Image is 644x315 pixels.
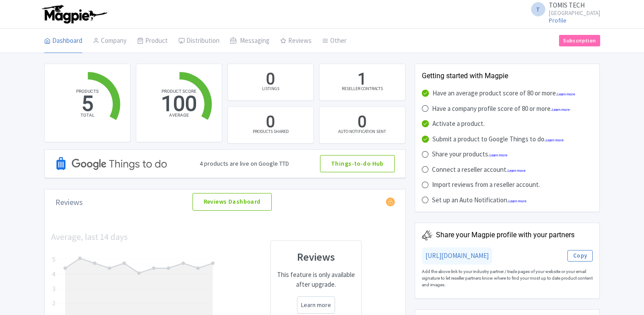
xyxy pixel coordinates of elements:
[567,250,593,262] button: Copy
[193,193,272,211] a: Reviews Dashboard
[531,2,545,16] span: T
[425,251,489,260] a: [URL][DOMAIN_NAME]
[432,149,507,159] div: Share your products.
[436,230,575,240] div: Share your Magpie profile with your partners
[490,153,507,157] a: Learn more
[44,29,82,53] a: Dashboard
[276,251,356,263] h3: Reviews
[322,29,347,53] a: Other
[266,68,275,91] div: 0
[432,180,540,190] div: Import reviews from a reseller account.
[178,29,220,53] a: Distribution
[432,195,526,205] div: Set up an Auto Notification.
[200,159,289,168] div: 4 products are live on Google TTD
[253,128,289,135] div: PRODUCTS SHARED
[549,1,585,9] span: TOMIS TECH
[432,119,485,129] div: Activate a product.
[432,134,563,144] div: Submit a product to Google Things to do.
[432,104,570,114] div: Have a company profile score of 80 or more.
[320,155,395,173] a: Things-to-do Hub
[55,145,169,182] img: Google TTD
[40,4,108,24] img: logo-ab69f6fb50320c5b225c76a69d11143b.png
[557,92,575,96] a: Learn more
[549,16,567,24] a: Profile
[422,71,593,81] div: Getting started with Magpie
[432,165,525,175] div: Connect a reseller account.
[432,88,575,99] div: Have an average product score of 80 or more.
[93,29,127,53] a: Company
[228,106,314,144] a: 0 PRODUCTS SHARED
[358,111,366,133] div: 0
[137,29,168,53] a: Product
[319,106,405,144] a: 0 AUTO NOTIFICATION SENT
[422,265,593,292] div: Add the above link to your industry partner / trade pages of your website or your email signature...
[559,35,600,46] a: Subscription
[230,29,270,53] a: Messaging
[228,64,314,101] a: 0 LISTINGS
[280,29,312,53] a: Reviews
[509,199,526,203] a: Learn more
[301,300,331,310] a: Learn more
[266,111,275,133] div: 0
[338,128,386,135] div: AUTO NOTIFICATION SENT
[526,2,600,16] a: T TOMIS TECH [GEOGRAPHIC_DATA]
[546,138,563,142] a: Learn more
[276,270,356,290] p: This feature is only available after upgrade.
[549,10,600,16] small: [GEOGRAPHIC_DATA]
[552,108,570,112] a: Learn more
[262,85,279,92] div: LISTINGS
[508,169,525,173] a: Learn more
[342,85,383,92] div: RESELLER CONTRACTS
[319,64,405,101] a: 1 RESELLER CONTRACTS
[358,68,366,91] div: 1
[55,196,83,208] div: Reviews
